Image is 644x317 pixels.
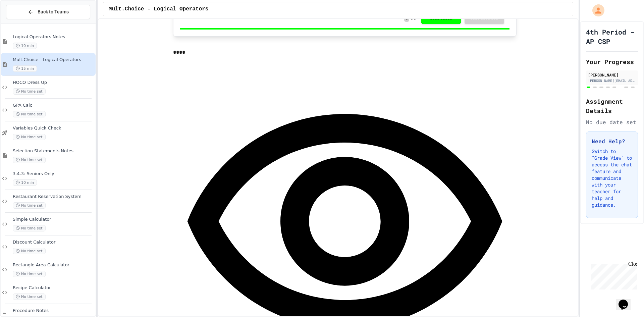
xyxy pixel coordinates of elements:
span: Restaurant Reservation System [13,194,94,200]
div: My Account [585,3,606,18]
h2: Your Progress [586,57,638,66]
span: 10 min [13,43,37,49]
span: GPA Calc [13,103,94,108]
div: No due date set [586,118,638,126]
h2: Assignment Details [586,97,638,115]
span: No time set [13,134,46,140]
span: Recipe Calculator [13,285,94,291]
span: No time set [13,248,46,254]
div: [PERSON_NAME][EMAIL_ADDRESS][PERSON_NAME][DOMAIN_NAME] [588,78,636,83]
span: Procedure Notes [13,308,94,314]
span: Logical Operators Notes [13,34,94,40]
span: Selection Statements Notes [13,148,94,154]
span: No time set [13,157,46,163]
span: No time set [13,88,46,95]
span: Variables Quick Check [13,125,94,131]
span: Simple Calculator [13,217,94,222]
span: Back to Teams [38,8,69,15]
span: 15 min [13,65,37,72]
span: Discount Calculator [13,240,94,245]
span: No time set [13,225,46,231]
span: No time set [13,111,46,117]
h3: Need Help? [592,137,632,145]
span: Mult.Choice - Logical Operators [109,5,209,13]
iframe: chat widget [616,290,637,310]
h1: 4th Period - AP CSP [586,27,638,46]
div: [PERSON_NAME] [588,72,636,78]
iframe: chat widget [588,261,637,289]
button: Back to Teams [6,5,90,19]
span: 10 min [13,179,37,186]
span: No time set [13,294,46,300]
span: Rectangle Area Calculator [13,262,94,268]
span: No time set [13,202,46,209]
div: Chat with us now!Close [3,3,46,43]
p: Switch to "Grade View" to access the chat feature and communicate with your teacher for help and ... [592,148,632,208]
span: 3.4.3: Seniors Only [13,171,94,177]
span: HOCO Dress Up [13,80,94,86]
span: No time set [13,271,46,277]
span: Mult.Choice - Logical Operators [13,57,94,63]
